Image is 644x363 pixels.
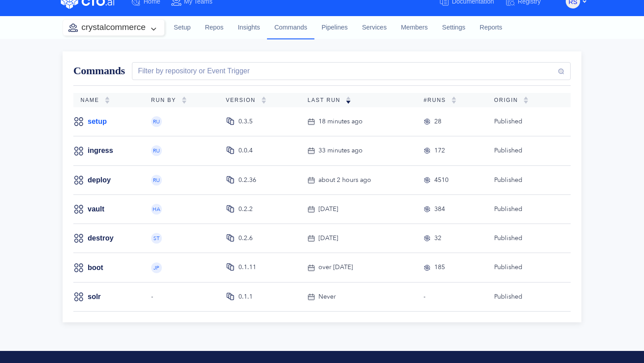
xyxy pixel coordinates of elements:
div: 0.1.1 [238,292,253,302]
div: 172 [434,146,445,156]
img: sorting-empty.svg [523,97,529,104]
a: solr [88,292,101,302]
a: Reports [473,16,509,40]
div: 384 [434,204,445,214]
span: RU [153,177,160,183]
span: Version [226,97,261,103]
div: 0.2.2 [238,204,253,214]
div: over [DATE] [318,262,353,272]
a: Pipelines [314,16,355,40]
img: sorting-empty.svg [261,97,267,104]
button: crystalcommerce [63,20,164,35]
a: vault [88,204,104,214]
div: 0.2.36 [238,175,256,185]
td: - [416,282,487,311]
span: #RUNS [424,97,451,103]
div: 32 [434,233,441,243]
div: about 2 hours ago [318,175,371,185]
a: Settings [435,16,473,40]
img: sorting-down.svg [346,97,351,104]
div: 4510 [434,175,449,185]
div: Published [494,146,556,156]
div: 28 [434,117,441,127]
div: 0.1.11 [238,262,256,272]
span: JP [153,265,159,270]
div: Never [318,292,336,302]
div: [DATE] [318,233,338,243]
a: deploy [88,175,111,185]
div: 18 minutes ago [318,117,363,127]
span: RU [153,148,160,153]
img: sorting-empty.svg [105,97,110,104]
div: Published [494,204,556,214]
td: - [144,282,219,311]
div: Published [494,175,556,185]
span: Last Run [308,97,346,103]
a: Setup [167,16,198,40]
span: RU [153,119,160,124]
div: 0.0.4 [238,146,253,156]
img: sorting-empty.svg [182,97,187,104]
a: ingress [88,146,113,156]
div: Filter by repository or Event Trigger [134,66,250,76]
div: Published [494,117,556,127]
span: Commands [73,65,125,76]
a: setup [88,117,107,127]
div: Published [494,292,556,302]
a: Insights [231,16,267,40]
div: 185 [434,262,445,272]
span: HA [153,207,160,212]
a: Repos [198,16,231,40]
div: 0.2.6 [238,233,253,243]
a: Members [394,16,435,40]
div: 0.3.5 [238,117,253,127]
span: ST [153,236,160,241]
a: boot [88,263,103,273]
div: Published [494,233,556,243]
a: Commands [267,16,314,39]
div: [DATE] [318,204,338,214]
div: Published [494,262,556,272]
span: Name [80,97,105,103]
span: Run By [151,97,182,103]
img: sorting-empty.svg [451,97,457,104]
a: destroy [88,233,114,243]
div: 33 minutes ago [318,146,363,156]
span: Origin [494,97,523,103]
a: Services [355,16,394,40]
